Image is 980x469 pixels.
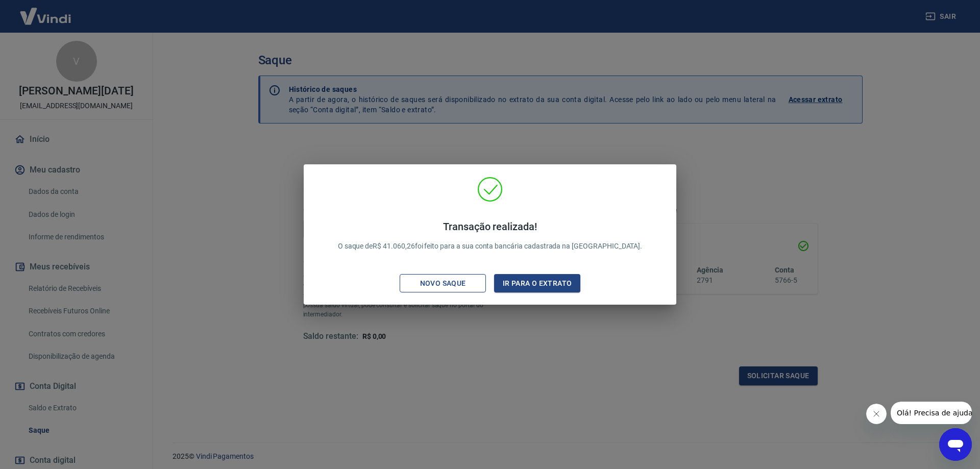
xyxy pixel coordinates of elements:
p: O saque de R$ 41.060,26 foi feito para a sua conta bancária cadastrada na [GEOGRAPHIC_DATA]. [338,220,643,252]
iframe: Botão para abrir a janela de mensagens [939,428,972,461]
iframe: Fechar mensagem [866,404,887,424]
button: Ir para o extrato [494,274,580,293]
span: Olá! Precisa de ajuda? [6,7,86,15]
iframe: Mensagem da empresa [891,402,972,424]
button: Novo saque [400,274,486,293]
h4: Transação realizada! [338,220,643,233]
div: Novo saque [408,277,478,290]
